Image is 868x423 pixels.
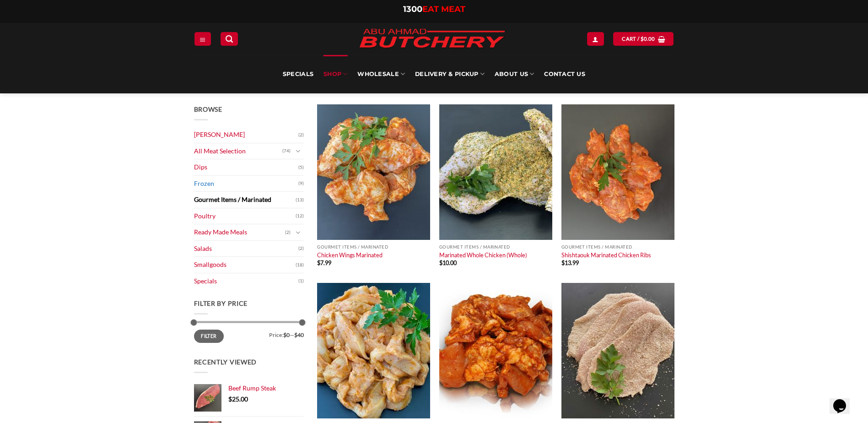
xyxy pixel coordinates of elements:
[194,330,224,342] button: Filter
[561,244,674,249] p: Gourmet Items / Marinated
[194,241,298,257] a: Salads
[317,259,320,266] span: $
[830,386,859,414] iframe: chat widget
[296,209,304,223] span: (12)
[317,244,430,249] p: Gourmet Items / Marinated
[221,32,238,45] a: Search
[439,244,552,249] p: Gourmet Items / Marinated
[544,55,585,93] a: Contact Us
[317,251,383,259] a: Chicken Wings Marinated
[294,331,304,338] span: $40
[323,55,347,93] a: SHOP
[587,32,604,45] a: Login
[439,251,527,259] a: Marinated Whole Chicken (Whole)
[317,104,430,240] img: Chicken-Wings-Marinated
[561,259,565,266] span: $
[283,55,313,93] a: Specials
[194,143,282,159] a: All Meat Selection
[439,259,442,266] span: $
[194,208,296,224] a: Poultry
[194,273,298,289] a: Specials
[439,259,457,266] bdi: 10.00
[194,299,248,307] span: Filter by price
[194,257,296,273] a: Smallgoods
[283,331,290,338] span: $0
[403,4,465,14] a: 1300EAT MEAT
[613,32,674,45] a: View cart
[228,384,276,392] span: Beef Rump Steak
[194,176,298,192] a: Frozen
[622,35,655,43] span: Cart /
[298,242,304,255] span: (2)
[194,127,298,143] a: [PERSON_NAME]
[228,384,304,392] a: Beef Rump Steak
[194,224,285,240] a: Ready Made Meals
[298,128,304,142] span: (2)
[194,330,304,338] div: Price: —
[194,159,298,175] a: Dips
[194,105,222,113] span: Browse
[317,259,331,266] bdi: 7.99
[293,228,304,238] button: Toggle
[352,23,512,55] img: Abu Ahmad Butchery
[439,104,552,240] img: Marinated-Whole-Chicken
[228,395,232,403] span: $
[415,55,485,93] a: Delivery & Pickup
[298,177,304,190] span: (9)
[317,283,430,418] img: Chicken Shawarma
[495,55,534,93] a: About Us
[561,104,674,240] img: Shishtaouk Marinated Chicken Ribs
[298,161,304,174] span: (5)
[357,55,405,93] a: Wholesale
[641,36,655,42] bdi: 0.00
[228,395,248,403] bdi: 25.00
[403,4,422,14] span: 1300
[296,193,304,207] span: (13)
[296,258,304,272] span: (18)
[298,274,304,288] span: (1)
[282,144,291,158] span: (74)
[439,283,552,418] img: Beirut Chicken Thigh Fillet
[561,251,651,259] a: Shishtaouk Marinated Chicken Ribs
[194,32,211,45] a: Menu
[194,358,257,366] span: Recently Viewed
[641,35,644,43] span: $
[293,146,304,156] button: Toggle
[194,192,296,208] a: Gourmet Items / Marinated
[285,226,291,239] span: (2)
[561,283,674,418] img: Chicken-Schnitzel-Crumbed (per 1Kg)
[422,4,465,14] span: EAT MEAT
[561,259,579,266] bdi: 13.99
